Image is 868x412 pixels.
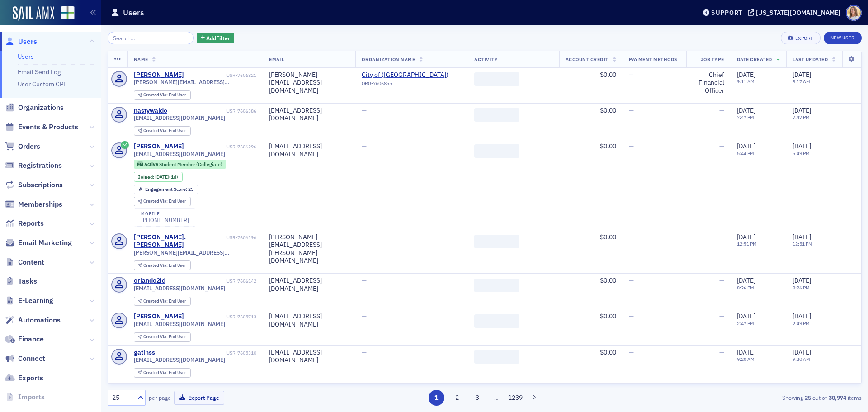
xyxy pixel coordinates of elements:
div: USR-7606196 [226,235,256,241]
span: — [629,276,634,284]
time: 5:49 PM [793,150,810,156]
span: [DATE] [793,106,811,114]
div: End User [143,335,186,340]
span: [DATE] [737,106,755,114]
a: New User [824,32,862,44]
a: Connect [5,354,45,364]
div: Joined: 2025-09-01 00:00:00 [134,172,183,182]
a: Imports [5,392,45,402]
span: Created Via : [143,298,169,304]
div: [EMAIL_ADDRESS][DOMAIN_NAME] [269,313,349,328]
span: [DATE] [793,312,811,320]
span: — [629,348,634,356]
div: Active: Active: Student Member (Collegiate) [134,160,226,169]
span: — [362,276,367,284]
span: Payment Methods [629,56,677,62]
a: Exports [5,373,43,383]
span: [EMAIL_ADDRESS][DOMAIN_NAME] [134,151,225,157]
input: Search… [108,32,194,44]
span: $0.00 [600,71,616,79]
span: Exports [18,373,43,383]
div: [PERSON_NAME][EMAIL_ADDRESS][PERSON_NAME][DOMAIN_NAME] [269,233,349,265]
a: View Homepage [54,6,75,21]
span: Email Marketing [18,238,72,248]
span: — [719,233,724,241]
div: [PERSON_NAME].[PERSON_NAME] [134,233,225,249]
span: Created Via : [143,369,169,375]
a: Registrations [5,161,62,170]
span: [DATE] [793,142,811,150]
time: 9:20 AM [737,356,755,362]
div: 25 [112,393,132,403]
span: Organizations [18,103,64,113]
h1: Users [123,7,144,18]
span: — [719,348,724,356]
span: Profile [846,5,862,21]
img: SailAMX [61,6,75,20]
span: $0.00 [600,142,616,150]
a: Tasks [5,276,37,286]
span: Memberships [18,199,62,209]
span: Created Via : [143,262,169,268]
span: Engagement Score : [145,186,188,192]
div: Created Via: End User [134,332,191,342]
button: 1 [429,390,444,406]
span: Created Via : [143,334,169,340]
div: Support [711,9,742,17]
div: End User [143,299,186,304]
span: Events & Products [18,122,78,132]
a: nastywaldo [134,107,167,115]
span: Activity [474,56,498,62]
span: Imports [18,392,45,402]
div: USR-7606386 [169,108,256,114]
span: ‌ [474,144,519,158]
div: [PHONE_NUMBER] [141,217,189,223]
span: Registrations [18,161,62,170]
a: Automations [5,315,61,325]
div: Export [795,36,814,41]
span: — [362,106,367,114]
button: Export Page [174,391,224,405]
span: $0.00 [600,233,616,241]
a: [PERSON_NAME] [134,71,184,79]
time: 12:51 PM [737,241,757,247]
a: gatinss [134,349,155,357]
span: Content [18,257,44,267]
span: [DATE] [737,233,755,241]
span: — [719,106,724,114]
div: 25 [145,187,193,192]
span: [DATE] [155,174,169,180]
span: — [719,276,724,284]
span: — [719,312,724,320]
span: [DATE] [737,71,755,79]
span: Add Filter [206,34,230,42]
span: $0.00 [600,106,616,114]
span: [DATE] [793,233,811,241]
time: 2:49 PM [793,320,810,327]
div: ORG-7606855 [362,81,448,90]
span: [DATE] [737,312,755,320]
span: [EMAIL_ADDRESS][DOMAIN_NAME] [134,356,225,363]
a: SailAMX [13,6,54,21]
a: User Custom CPE [18,80,67,88]
div: USR-7606142 [167,278,256,284]
time: 7:47 PM [793,114,810,120]
time: 7:47 PM [737,114,754,120]
span: [DATE] [793,71,811,79]
div: [US_STATE][DOMAIN_NAME] [756,9,840,17]
span: ‌ [474,235,519,248]
span: [DATE] [793,276,811,284]
a: orlando2id [134,277,165,285]
a: Memberships [5,199,62,209]
time: 9:20 AM [793,356,810,362]
div: Created Via: End User [134,297,191,306]
a: [PERSON_NAME] [134,142,184,151]
span: — [362,312,367,320]
strong: 25 [803,393,812,402]
button: 3 [470,390,486,406]
span: Last Updated [793,56,828,62]
span: ‌ [474,72,519,86]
